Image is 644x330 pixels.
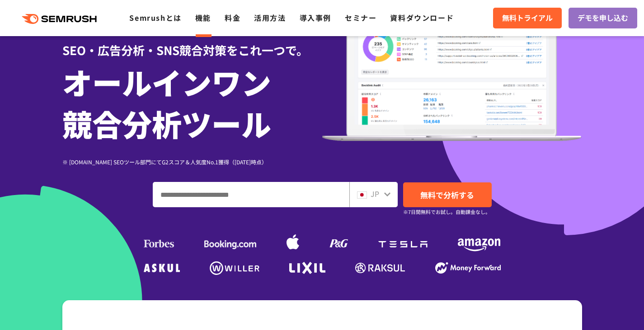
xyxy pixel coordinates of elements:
a: 導入事例 [300,12,331,23]
a: 料金 [225,12,240,23]
span: 無料トライアル [502,12,553,24]
h1: オールインワン 競合分析ツール [62,61,322,144]
span: デモを申し込む [578,12,628,24]
a: 無料で分析する [403,182,492,207]
div: ※ [DOMAIN_NAME] SEOツール部門にてG2スコア＆人気度No.1獲得（[DATE]時点） [62,158,322,166]
a: 無料トライアル [493,8,562,28]
span: 無料で分析する [420,189,474,200]
div: SEO・広告分析・SNS競合対策をこれ一つで。 [62,28,322,59]
span: JP [371,188,379,199]
a: 活用方法 [254,12,286,23]
a: 資料ダウンロード [390,12,454,23]
a: Semrushとは [129,12,181,23]
input: ドメイン、キーワードまたはURLを入力してください [153,182,349,207]
a: デモを申し込む [569,8,637,28]
small: ※7日間無料でお試し。自動課金なし。 [403,208,490,216]
a: セミナー [345,12,376,23]
a: 機能 [195,12,211,23]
